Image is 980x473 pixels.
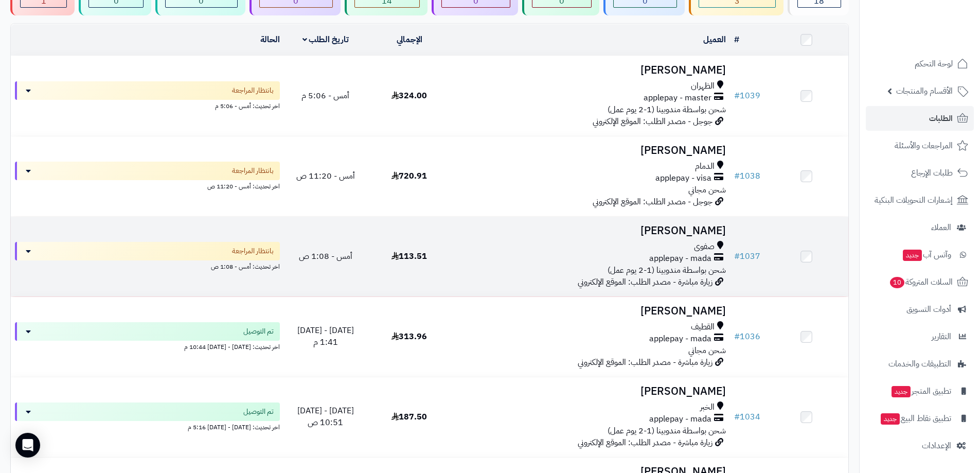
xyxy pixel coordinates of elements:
[15,100,280,111] div: اخر تحديث: أمس - 5:06 م
[866,242,974,267] a: وآتس آبجديد
[875,193,953,207] span: إشعارات التحويلات البنكية
[931,220,951,235] span: العملاء
[910,8,970,30] img: logo-2.png
[866,106,974,131] a: الطلبات
[608,103,726,116] span: شحن بواسطة مندوبينا (1-2 يوم عمل)
[866,324,974,349] a: التقارير
[866,270,974,294] a: السلات المتروكة10
[911,166,953,180] span: طلبات الإرجاع
[915,57,953,71] span: لوحة التحكم
[688,184,726,196] span: شحن مجاني
[302,33,349,46] a: تاريخ الطلب
[889,276,905,289] span: 10
[578,276,712,288] span: زيارة مباشرة - مصدر الطلب: الموقع الإلكتروني
[232,85,274,96] span: بانتظار المراجعة
[455,64,726,76] h3: [PERSON_NAME]
[688,344,726,357] span: شحن مجاني
[734,90,760,102] a: #1039
[15,341,280,352] div: اخر تحديث: [DATE] - [DATE] 10:44 م
[866,297,974,322] a: أدوات التسويق
[455,386,726,397] h3: [PERSON_NAME]
[866,379,974,404] a: تطبيق المتجرجديد
[649,253,711,265] span: applepay - mada
[929,111,953,126] span: الطلبات
[734,250,740,262] span: #
[297,405,354,429] span: [DATE] - [DATE] 10:51 ص
[391,170,427,182] span: 720.91
[703,33,726,46] a: العميل
[866,133,974,158] a: المراجعات والأسئلة
[895,138,953,153] span: المراجعات والأسئلة
[391,250,427,262] span: 113.51
[15,421,280,432] div: اخر تحديث: [DATE] - [DATE] 5:16 م
[866,215,974,240] a: العملاء
[691,321,715,333] span: القطيف
[15,433,40,458] div: Open Intercom Messenger
[734,90,740,102] span: #
[644,92,711,104] span: applepay - master
[15,260,280,271] div: اخر تحديث: أمس - 1:08 ص
[232,246,274,256] span: بانتظار المراجعة
[922,439,951,453] span: الإعدادات
[734,250,760,262] a: #1037
[260,33,280,46] a: الحالة
[734,330,760,343] a: #1036
[866,51,974,76] a: لوحة التحكم
[296,170,355,182] span: أمس - 11:20 ص
[734,411,740,423] span: #
[700,401,715,413] span: الخبر
[391,330,427,343] span: 313.96
[866,188,974,213] a: إشعارات التحويلات البنكية
[902,248,951,262] span: وآتس آب
[892,386,911,397] span: جديد
[734,170,760,182] a: #1038
[243,407,274,417] span: تم التوصيل
[866,406,974,431] a: تطبيق نقاط البيعجديد
[455,145,726,156] h3: [PERSON_NAME]
[232,166,274,176] span: بانتظار المراجعة
[734,33,739,46] a: #
[608,264,726,276] span: شحن بواسطة مندوبينا (1-2 يوم عمل)
[649,413,711,425] span: applepay - mada
[391,90,427,102] span: 324.00
[890,384,951,398] span: تطبيق المتجر
[932,329,951,344] span: التقارير
[655,172,711,184] span: applepay - visa
[906,302,951,317] span: أدوات التسويق
[866,352,974,376] a: التطبيقات والخدمات
[866,433,974,458] a: الإعدادات
[15,180,280,191] div: اخر تحديث: أمس - 11:20 ص
[691,80,715,92] span: الظهران
[299,250,352,262] span: أمس - 1:08 ص
[880,411,951,426] span: تطبيق نقاط البيع
[888,357,951,371] span: التطبيقات والخدمات
[649,333,711,345] span: applepay - mada
[593,115,712,128] span: جوجل - مصدر الطلب: الموقع الإلكتروني
[694,241,715,253] span: صفوى
[866,161,974,185] a: طلبات الإرجاع
[301,90,349,102] span: أمس - 5:06 م
[243,326,274,337] span: تم التوصيل
[297,324,354,348] span: [DATE] - [DATE] 1:41 م
[695,161,715,172] span: الدمام
[593,196,712,208] span: جوجل - مصدر الطلب: الموقع الإلكتروني
[889,275,953,289] span: السلات المتروكة
[734,411,760,423] a: #1034
[578,356,712,369] span: زيارة مباشرة - مصدر الطلب: الموقع الإلكتروني
[608,425,726,437] span: شحن بواسطة مندوبينا (1-2 يوم عمل)
[391,411,427,423] span: 187.50
[578,436,712,449] span: زيارة مباشرة - مصدر الطلب: الموقع الإلكتروني
[455,225,726,237] h3: [PERSON_NAME]
[397,33,422,46] a: الإجمالي
[881,413,900,425] span: جديد
[896,84,953,98] span: الأقسام والمنتجات
[734,170,740,182] span: #
[455,305,726,317] h3: [PERSON_NAME]
[903,250,922,261] span: جديد
[734,330,740,343] span: #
